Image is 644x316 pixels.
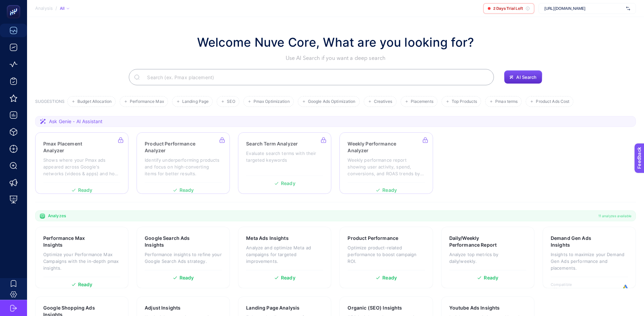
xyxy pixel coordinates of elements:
[77,99,112,104] span: Budget Allocation
[182,99,209,104] span: Landing Page
[449,235,506,248] h3: Daily/Weekly Performance Report
[495,99,518,104] span: Pmax terms
[246,304,300,311] h3: Landing Page Analysis
[145,235,201,248] h3: Google Search Ads Insights
[197,33,474,51] h1: Welcome Nuve Core, What are you looking for?
[130,99,164,104] span: Performance Max
[382,275,397,280] span: Ready
[504,70,542,84] button: AI Search
[374,99,392,104] span: Creatives
[48,213,66,219] span: Analyzes
[543,227,636,288] a: Demand Gen Ads InsightsInsights to maximize your Demand Gen Ads performance and placements.Compat...
[145,304,181,311] h3: Adjust Insights
[551,235,606,248] h3: Demand Gen Ads Insights
[197,54,474,62] p: Use AI Search if you want a deep search
[238,227,331,288] a: Meta Ads InsightsAnalyze and optimize Meta ad campaigns for targeted improvements.Ready
[598,213,631,219] span: 11 analyzes available
[238,132,331,194] a: Search Term AnalyzerEvaluate search terms with their targeted keywordsReady
[43,235,99,248] h3: Performance Max Insights
[137,132,230,194] a: Product Performance AnalyzerIdentify underperforming products and focus on high-converting items ...
[449,304,500,311] h3: Youtube Ads Insights
[246,235,288,242] h3: Meta Ads Insights
[60,6,69,11] div: All
[449,251,526,265] p: Analyze top metrics by daily/weekly.
[516,74,536,80] span: AI Search
[626,5,630,12] img: svg%3e
[55,5,57,11] span: /
[452,99,477,104] span: Top Products
[43,251,120,271] p: Optimize your Performance Max Campaigns with the in-depth pmax insights.
[35,227,128,288] a: Performance Max InsightsOptimize your Performance Max Campaigns with the in-depth pmax insights.R...
[35,132,128,194] a: Pmax Placement AnalyzerShows where your Pmax ads appeared across Google's networks (videos & apps...
[142,68,488,87] input: Search
[308,99,356,104] span: Google Ads Optimization
[254,99,290,104] span: Pmax Optimization
[145,251,222,265] p: Performance insights to refine your Google Search Ads strategy.
[348,235,398,242] h3: Product Performance
[339,227,433,288] a: Product PerformanceOptimize product-related performance to boost campaign ROI.Ready
[137,227,230,288] a: Google Search Ads InsightsPerformance insights to refine your Google Search Ads strategy.Ready
[544,6,623,11] span: [URL][DOMAIN_NAME]
[4,2,26,7] span: Feedback
[348,244,425,265] p: Optimize product-related performance to boost campaign ROI.
[493,6,523,11] span: 2 Days Trial Left
[441,227,534,288] a: Daily/Weekly Performance ReportAnalyze top metrics by daily/weekly.Ready
[35,6,53,11] span: Analysis
[484,275,498,280] span: Ready
[551,251,628,271] p: Insights to maximize your Demand Gen Ads performance and placements.
[180,275,194,280] span: Ready
[49,118,102,125] span: Ask Genie - AI Assistant
[348,304,402,311] h3: Organic (SEO) Insights
[411,99,433,104] span: Placements
[227,99,235,104] span: SEO
[35,99,65,107] h3: SUGGESTIONS
[536,99,569,104] span: Product Ads Cost
[281,275,295,280] span: Ready
[246,244,323,265] p: Analyze and optimize Meta ad campaigns for targeted improvements.
[551,282,581,292] span: Compatible with:
[78,282,93,287] span: Ready
[339,132,433,194] a: Weekly Performance AnalyzerWeekly performance report showing user activity, spend, conversions, a...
